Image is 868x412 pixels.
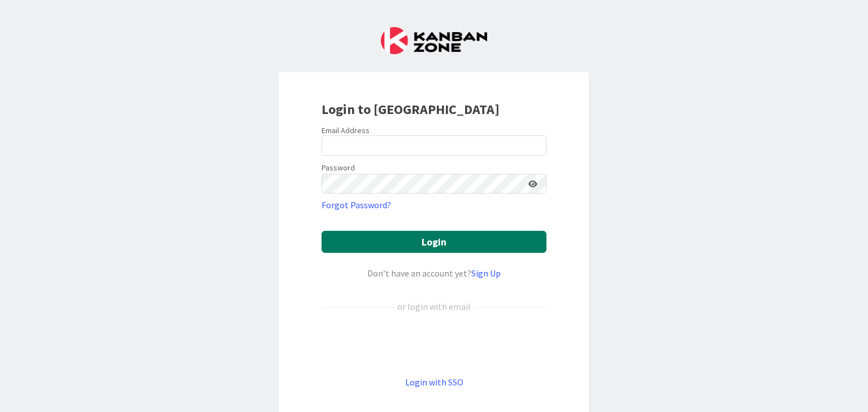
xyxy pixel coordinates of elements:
a: Forgot Password? [322,198,391,212]
img: Kanban Zone [381,27,487,54]
div: Don’t have an account yet? [322,266,546,280]
b: Login to [GEOGRAPHIC_DATA] [322,100,500,118]
label: Email Address [322,125,370,135]
iframe: Sign in with Google Button [316,332,552,357]
button: Login [322,231,546,253]
a: Login with SSO [405,376,463,388]
div: or login with email [394,300,474,313]
label: Password [322,162,355,174]
a: Sign Up [471,268,501,279]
